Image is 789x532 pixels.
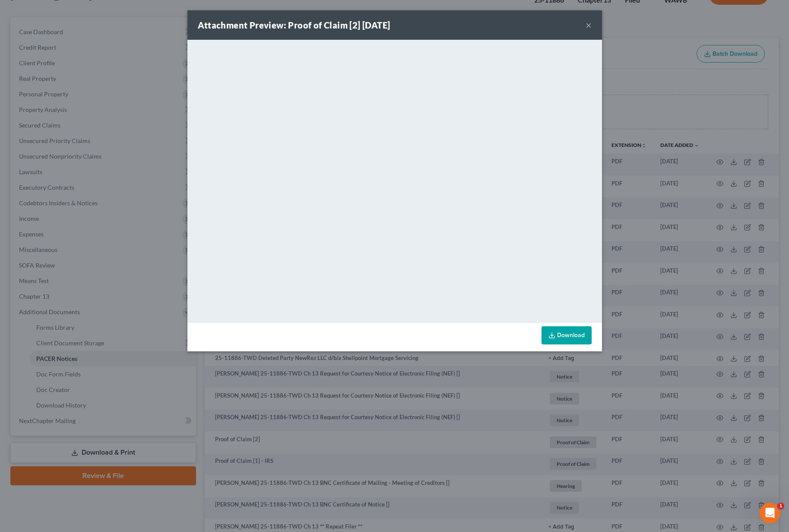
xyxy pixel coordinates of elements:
iframe: Intercom live chat [760,503,780,523]
strong: Attachment Preview: Proof of Claim [2] [DATE] [198,20,390,30]
a: Download [542,326,592,344]
button: × [586,20,592,30]
iframe: <object ng-attr-data='[URL][DOMAIN_NAME]' type='application/pdf' width='100%' height='650px'></ob... [187,40,602,321]
span: 1 [777,503,784,510]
